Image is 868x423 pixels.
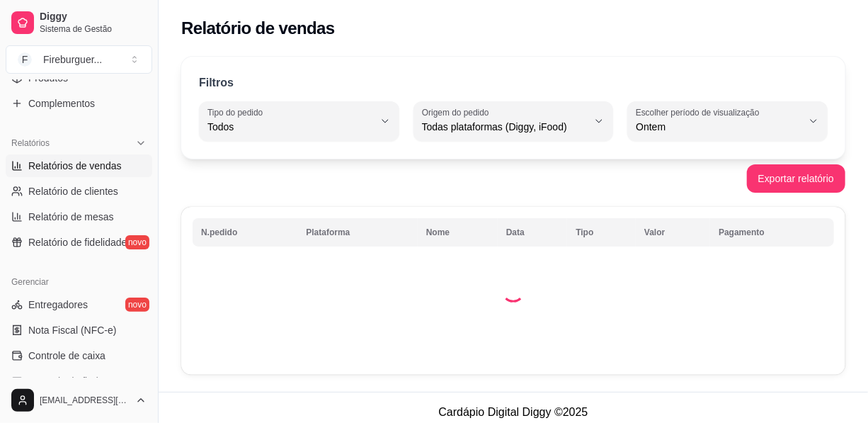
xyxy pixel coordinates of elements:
a: Entregadoresnovo [6,293,152,316]
label: Escolher período de visualização [636,106,764,118]
span: Ontem [636,120,802,134]
button: Escolher período de visualizaçãoOntem [627,101,828,141]
span: Diggy [40,11,147,23]
span: [EMAIL_ADDRESS][DOMAIN_NAME] [40,395,130,406]
span: Controle de fiado [28,374,104,388]
label: Origem do pedido [422,106,493,118]
span: Relatório de fidelidade [28,235,127,249]
button: Exportar relatório [747,164,845,193]
span: Todos [207,120,374,134]
a: Controle de caixa [6,344,152,367]
span: Relatório de clientes [28,184,118,198]
div: Gerenciar [6,271,152,293]
a: Controle de fiado [6,370,152,393]
a: DiggySistema de Gestão [6,6,152,40]
button: Select a team [6,45,152,74]
button: Origem do pedidoTodas plataformas (Diggy, iFood) [413,101,614,141]
span: F [18,52,32,67]
span: Complementos [28,96,95,111]
span: Todas plataformas (Diggy, iFood) [422,120,588,134]
span: Entregadores [28,298,88,312]
span: Sistema de Gestão [40,23,147,35]
span: Controle de caixa [28,349,105,363]
a: Nota Fiscal (NFC-e) [6,319,152,342]
a: Relatórios de vendas [6,154,152,177]
div: Fireburguer ... [43,52,102,67]
button: Tipo do pedidoTodos [199,101,399,141]
button: [EMAIL_ADDRESS][DOMAIN_NAME] [6,383,152,417]
h2: Relatório de vendas [181,17,335,40]
div: Loading [502,280,525,303]
span: Relatórios [11,137,50,149]
span: Nota Fiscal (NFC-e) [28,323,116,337]
span: Relatório de mesas [28,210,114,224]
p: Filtros [199,74,234,91]
a: Complementos [6,92,152,115]
label: Tipo do pedido [207,106,268,118]
a: Relatório de mesas [6,205,152,228]
span: Relatórios de vendas [28,159,122,173]
a: Relatório de clientes [6,180,152,203]
a: Relatório de fidelidadenovo [6,231,152,254]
